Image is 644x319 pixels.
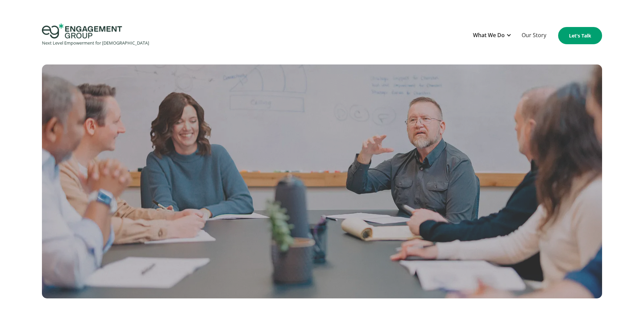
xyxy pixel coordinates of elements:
a: home [42,24,149,48]
a: Our Story [518,27,550,44]
div: What We Do [473,31,505,40]
a: Let's Talk [558,27,602,44]
div: What We Do [470,27,515,44]
div: Next Level Empowerment for [DEMOGRAPHIC_DATA] [42,38,149,48]
img: Engagement Group Logo Icon [42,24,122,38]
